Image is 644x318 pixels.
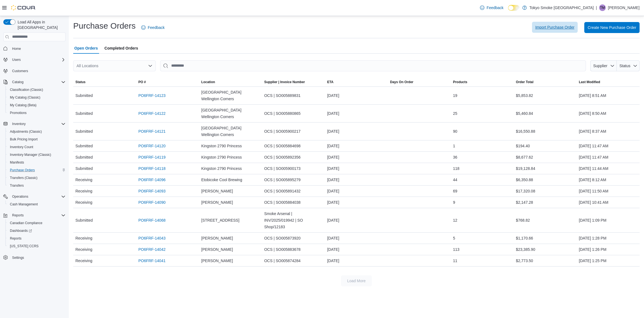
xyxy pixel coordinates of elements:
button: Last Modified [577,78,640,86]
span: Reports [10,212,66,219]
div: $23,385.90 [514,244,577,255]
button: Status [73,78,136,86]
button: Location [199,78,262,86]
span: Submitted [75,143,93,149]
a: PO6FRF-14120 [138,143,166,149]
span: 12 [453,217,457,224]
div: [DATE] 8:51 AM [577,90,640,101]
span: Cash Management [10,202,38,206]
div: [DATE] 1:25 PM [577,255,640,266]
span: Operations [12,194,28,199]
a: PO6FRF-14119 [138,154,166,161]
button: Operations [10,193,31,200]
span: Kingston 2790 Princess [201,154,242,161]
button: Status [617,60,640,71]
span: Order Total [516,80,534,84]
a: Transfers (Classic) [8,175,40,181]
div: [DATE] 1:09 PM [577,215,640,226]
span: Settings [10,254,66,261]
span: [PERSON_NAME] [201,235,233,241]
div: $19,128.84 [514,163,577,174]
a: PO6FRF-14090 [138,199,166,206]
button: Create New Purchase Order [584,22,640,33]
a: PO6FRF-14093 [138,188,166,194]
span: Completed Orders [105,43,138,54]
span: Users [12,58,21,62]
div: [DATE] 1:28 PM [577,233,640,244]
p: Tokyo Smoke [GEOGRAPHIC_DATA] [530,4,594,11]
span: Submitted [75,110,93,117]
span: Purchase Orders [8,167,66,173]
div: $768.82 [514,215,577,226]
div: $5,460.84 [514,108,577,119]
button: [US_STATE] CCRS [6,242,68,250]
a: Adjustments (Classic) [8,128,44,135]
span: PO # [138,80,146,84]
a: PO6FRF-14041 [138,257,166,264]
button: Transfers (Classic) [6,174,68,182]
button: Products [451,78,514,86]
span: Last Modified [579,80,600,84]
div: [DATE] 8:37 AM [577,126,640,137]
div: [DATE] [325,197,388,208]
span: Inventory Manager (Classic) [8,151,66,158]
div: [DATE] [325,174,388,185]
a: Inventory Count [8,144,36,150]
button: Inventory Manager (Classic) [6,151,68,159]
div: [DATE] [325,244,388,255]
button: Settings [1,253,68,261]
span: Dashboards [10,229,32,233]
span: Load All Apps in [GEOGRAPHIC_DATA] [15,19,66,30]
a: Cash Management [8,201,40,208]
span: Kingston 2790 Princess [201,143,242,149]
a: Customers [10,68,30,74]
div: Smoke Arsenal | INV/2025/019942 | SO Shop/12183 [262,208,325,232]
button: Manifests [6,159,68,166]
span: 44 [453,176,457,183]
button: Load More [341,275,372,286]
span: [GEOGRAPHIC_DATA] Wellington Corners [201,125,260,138]
span: TM [600,4,605,11]
span: 113 [453,246,459,253]
span: Status [620,64,631,68]
span: Inventory Manager (Classic) [10,153,51,157]
p: [PERSON_NAME] [608,4,640,11]
span: [STREET_ADDRESS] [201,217,239,224]
div: OCS | SO005884038 [262,197,325,208]
button: Transfers [6,182,68,189]
a: Inventory Manager (Classic) [8,151,53,158]
span: Status [75,80,86,84]
button: Import Purchase Order [532,22,578,33]
span: 9 [453,199,455,206]
div: OCS | SO005873920 [262,233,325,244]
button: Inventory [10,121,28,127]
div: [DATE] [325,215,388,226]
span: Customers [12,69,28,73]
span: 69 [453,188,457,194]
span: Dashboards [8,227,66,234]
span: Reports [8,235,66,242]
button: Bulk Pricing Import [6,135,68,143]
a: Classification (Classic) [8,86,45,93]
div: Location [201,80,215,84]
a: PO6FRF-14118 [138,165,166,172]
button: Promotions [6,109,68,117]
span: 11 [453,257,457,264]
span: Classification (Classic) [10,88,43,92]
span: My Catalog (Beta) [8,102,66,108]
div: OCS | SO005884698 [262,140,325,151]
a: Canadian Compliance [8,220,45,226]
span: My Catalog (Classic) [8,94,66,101]
button: Order Total [514,78,577,86]
span: Classification (Classic) [8,86,66,93]
span: Receiving [75,199,92,206]
button: Home [1,45,68,53]
button: Classification (Classic) [6,86,68,94]
a: PO6FRF-14121 [138,128,166,135]
div: [DATE] 11:47 AM [577,140,640,151]
a: Purchase Orders [8,167,37,173]
div: Taylor Murphy [599,4,606,11]
div: $16,550.88 [514,126,577,137]
a: PO6FRF-14122 [138,110,166,117]
a: PO6FRF-14043 [138,235,166,241]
